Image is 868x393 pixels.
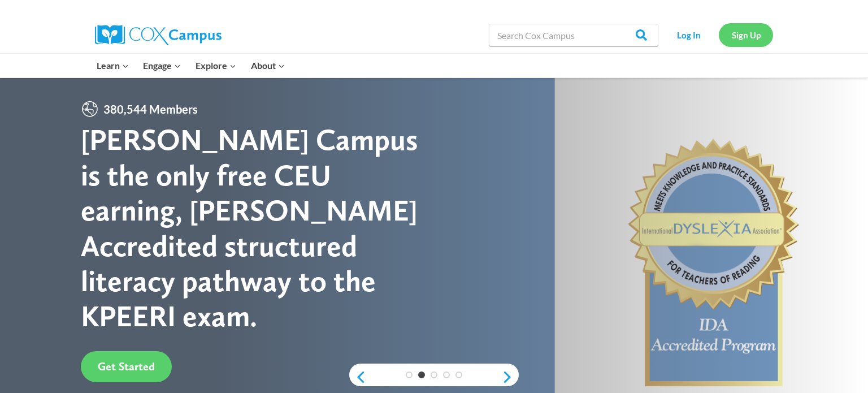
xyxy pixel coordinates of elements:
span: 380,544 Members [99,100,202,118]
button: Child menu of Explore [188,54,244,77]
div: [PERSON_NAME] Campus is the only free CEU earning, [PERSON_NAME] Accredited structured literacy p... [81,122,434,334]
input: Search Cox Campus [489,24,658,46]
a: next [502,370,519,384]
a: 2 [418,372,425,378]
a: Log In [664,23,713,46]
button: Child menu of Learn [89,54,136,77]
a: Get Started [81,351,172,382]
a: 5 [455,372,462,378]
span: Get Started [98,360,155,373]
a: 3 [431,372,437,378]
img: Cox Campus [95,25,222,45]
button: Child menu of About [244,54,292,77]
a: 4 [443,372,450,378]
a: Sign Up [719,23,773,46]
a: previous [349,370,366,384]
nav: Primary Navigation [89,54,292,77]
div: content slider buttons [349,366,519,388]
nav: Secondary Navigation [664,23,773,46]
a: 1 [406,372,413,378]
button: Child menu of Engage [136,54,189,77]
